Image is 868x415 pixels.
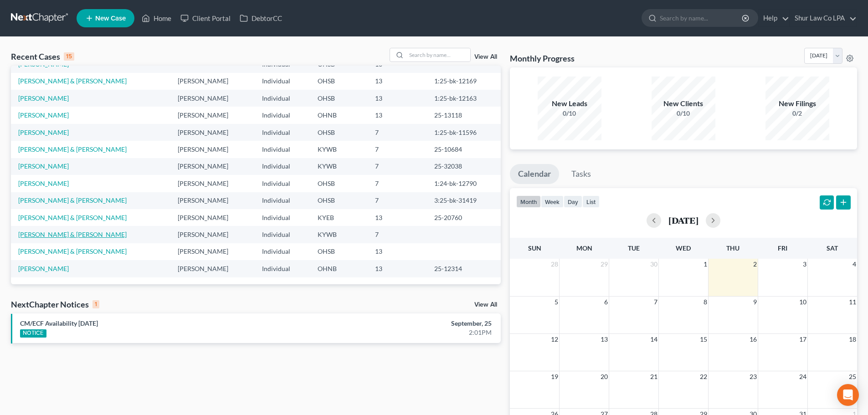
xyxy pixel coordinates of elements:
[427,260,501,277] td: 25-12314
[340,319,492,328] div: September, 25
[170,158,255,175] td: [PERSON_NAME]
[427,107,501,123] td: 25-13118
[538,109,601,118] div: 0/10
[310,243,368,260] td: OHSB
[510,164,559,184] a: Calendar
[18,128,69,136] a: [PERSON_NAME]
[427,175,501,192] td: 1:24-bk-12790
[368,90,427,107] td: 13
[798,334,807,345] span: 17
[255,158,310,175] td: Individual
[668,215,699,225] h2: [DATE]
[20,319,98,327] a: CM/ECF Availability [DATE]
[310,158,368,175] td: KYWB
[600,334,609,345] span: 13
[310,141,368,158] td: KYWB
[170,175,255,192] td: [PERSON_NAME]
[406,48,470,61] input: Search by name...
[649,371,658,382] span: 21
[255,192,310,209] td: Individual
[837,384,859,406] div: Open Intercom Messenger
[600,259,609,270] span: 29
[310,90,368,107] td: OHSB
[11,51,74,62] div: Recent Cases
[176,10,235,26] a: Client Portal
[652,98,715,109] div: New Clients
[368,260,427,277] td: 13
[765,98,829,109] div: New Filings
[18,162,69,170] a: [PERSON_NAME]
[255,90,310,107] td: Individual
[368,107,427,123] td: 13
[554,297,559,307] span: 5
[310,192,368,209] td: OHSB
[516,195,541,208] button: month
[20,329,46,338] div: NOTICE
[802,259,807,270] span: 3
[427,90,501,107] td: 1:25-bk-12163
[703,259,708,270] span: 1
[798,297,807,307] span: 10
[703,297,708,307] span: 8
[18,77,127,85] a: [PERSON_NAME] & [PERSON_NAME]
[310,260,368,277] td: OHNB
[18,179,69,187] a: [PERSON_NAME]
[18,145,127,153] a: [PERSON_NAME] & [PERSON_NAME]
[790,10,857,26] a: Shur Law Co LPA
[550,259,559,270] span: 28
[563,164,599,184] a: Tasks
[255,73,310,90] td: Individual
[18,111,69,119] a: [PERSON_NAME]
[649,259,658,270] span: 30
[848,297,857,307] span: 11
[827,244,838,252] span: Sat
[310,209,368,226] td: KYEB
[628,244,640,252] span: Tue
[852,259,857,270] span: 4
[676,244,691,252] span: Wed
[649,334,658,345] span: 14
[474,302,497,308] a: View All
[538,98,601,109] div: New Leads
[759,10,789,26] a: Help
[368,175,427,192] td: 7
[427,158,501,175] td: 25-32038
[564,195,582,208] button: day
[310,124,368,141] td: OHSB
[550,371,559,382] span: 19
[18,196,127,204] a: [PERSON_NAME] & [PERSON_NAME]
[255,260,310,277] td: Individual
[170,124,255,141] td: [PERSON_NAME]
[765,109,829,118] div: 0/2
[427,73,501,90] td: 1:25-bk-12169
[749,334,758,345] span: 16
[18,214,127,221] a: [PERSON_NAME] & [PERSON_NAME]
[18,247,127,255] a: [PERSON_NAME] & [PERSON_NAME]
[550,334,559,345] span: 12
[798,371,807,382] span: 24
[340,328,492,337] div: 2:01PM
[235,10,287,26] a: DebtorCC
[170,192,255,209] td: [PERSON_NAME]
[18,231,127,238] a: [PERSON_NAME] & [PERSON_NAME]
[603,297,609,307] span: 6
[726,244,740,252] span: Thu
[368,226,427,243] td: 7
[255,107,310,123] td: Individual
[528,244,541,252] span: Sun
[92,300,99,308] div: 1
[368,209,427,226] td: 13
[255,124,310,141] td: Individual
[510,53,575,64] h3: Monthly Progress
[368,141,427,158] td: 7
[170,141,255,158] td: [PERSON_NAME]
[368,73,427,90] td: 13
[582,195,600,208] button: list
[848,371,857,382] span: 25
[18,60,69,68] a: [PERSON_NAME]
[95,15,126,22] span: New Case
[749,371,758,382] span: 23
[778,244,787,252] span: Fri
[11,299,99,310] div: NextChapter Notices
[660,10,743,26] input: Search by name...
